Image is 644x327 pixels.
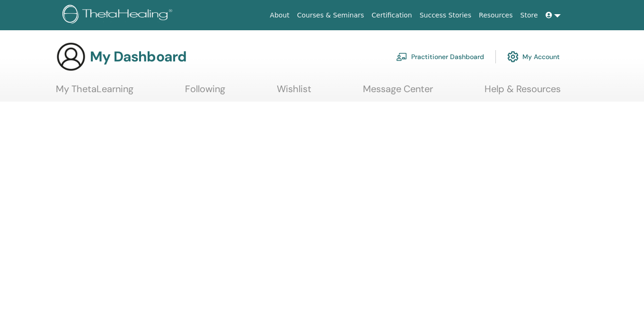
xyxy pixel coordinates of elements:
[416,7,475,24] a: Success Stories
[363,83,433,102] a: Message Center
[517,7,542,24] a: Store
[507,49,519,65] img: cog.svg
[485,83,561,102] a: Help & Resources
[396,52,407,61] img: chalkboard-teacher.svg
[277,83,311,102] a: Wishlist
[368,7,415,24] a: Certification
[396,46,484,67] a: Practitioner Dashboard
[266,7,293,24] a: About
[293,7,368,24] a: Courses & Seminars
[475,7,517,24] a: Resources
[507,46,560,67] a: My Account
[185,83,225,102] a: Following
[62,5,176,26] img: logo.png
[56,83,133,102] a: My ThetaLearning
[90,48,186,65] h3: My Dashboard
[56,42,86,72] img: generic-user-icon.jpg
